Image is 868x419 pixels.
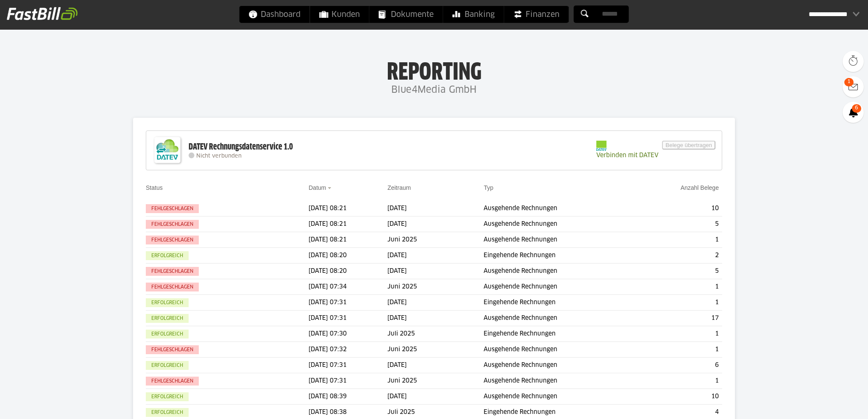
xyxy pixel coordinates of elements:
[387,342,484,358] td: Juni 2025
[387,264,484,279] td: [DATE]
[309,326,387,342] td: [DATE] 07:30
[309,264,387,279] td: [DATE] 08:20
[189,142,293,153] div: DATEV Rechnungsdatenservice 1.0
[310,6,369,23] a: Kunden
[596,151,659,160] span: Verbinden mit DATEV
[484,358,636,373] td: Ausgehende Rechnungen
[636,373,722,389] td: 1
[387,358,484,373] td: [DATE]
[636,311,722,326] td: 17
[636,389,722,405] td: 10
[484,184,493,191] a: Typ
[146,300,189,305] sl-badge: Erfolgreich
[636,232,722,248] td: 1
[387,201,484,216] td: [DATE]
[636,264,722,279] td: 5
[309,373,387,389] td: [DATE] 07:31
[387,248,484,264] td: [DATE]
[7,7,78,20] img: fastbill_logo_white.png
[387,295,484,311] td: [DATE]
[328,187,333,189] img: sort_desc.gif
[636,358,722,373] td: 6
[387,184,411,191] a: Zeitraum
[844,78,854,86] span: 1
[484,373,636,389] td: Ausgehende Rechnungen
[484,279,636,295] td: Ausgehende Rechnungen
[387,216,484,232] td: [DATE]
[150,133,184,167] img: DATEV-Datenservice Logo
[146,237,199,243] sl-badge: Fehlgeschlagen
[802,394,860,415] iframe: Öffnet ein Widget, in dem Sie weitere Informationen finden
[484,342,636,358] td: Ausgehende Rechnungen
[146,253,189,258] sl-badge: Erfolgreich
[309,389,387,405] td: [DATE] 08:39
[843,76,864,97] a: 1
[387,279,484,295] td: Juni 2025
[309,232,387,248] td: [DATE] 08:21
[309,358,387,373] td: [DATE] 07:31
[596,141,606,151] img: pi-datev-logo-farbig-24.svg
[636,201,722,216] td: 10
[146,184,163,191] a: Status
[387,373,484,389] td: Juni 2025
[309,201,387,216] td: [DATE] 08:21
[484,232,636,248] td: Ausgehende Rechnungen
[484,295,636,311] td: Eingehende Rechnungen
[453,6,495,23] span: Banking
[387,389,484,405] td: [DATE]
[484,264,636,279] td: Ausgehende Rechnungen
[146,362,189,368] sl-badge: Erfolgreich
[309,295,387,311] td: [DATE] 07:31
[443,6,504,23] a: Banking
[146,347,199,352] sl-badge: Fehlgeschlagen
[146,331,189,337] sl-badge: Erfolgreich
[484,216,636,232] td: Ausgehende Rechnungen
[387,232,484,248] td: Juni 2025
[196,153,242,159] span: Nicht verbunden
[239,6,310,23] a: Dashboard
[379,6,434,23] span: Dokumente
[146,409,189,415] sl-badge: Erfolgreich
[146,284,199,290] sl-badge: Fehlgeschlagen
[309,311,387,326] td: [DATE] 07:31
[146,378,199,384] sl-badge: Fehlgeschlagen
[309,216,387,232] td: [DATE] 08:21
[309,279,387,295] td: [DATE] 07:34
[636,342,722,358] td: 1
[146,205,199,211] sl-badge: Fehlgeschlagen
[484,201,636,216] td: Ausgehende Rechnungen
[681,184,719,191] a: Anzahl Belege
[636,279,722,295] td: 1
[146,315,189,321] sl-badge: Erfolgreich
[309,184,326,191] a: Datum
[146,221,199,227] sl-badge: Fehlgeschlagen
[596,141,659,160] a: Verbinden mit DATEV
[662,142,715,148] sl-button: Belege übertragen
[146,268,199,274] sl-badge: Fehlgeschlagen
[85,60,783,82] h1: Reporting
[636,248,722,264] td: 2
[387,311,484,326] td: [DATE]
[484,326,636,342] td: Eingehende Rechnungen
[504,6,569,23] a: Finanzen
[514,6,559,23] span: Finanzen
[309,248,387,264] td: [DATE] 08:20
[636,326,722,342] td: 1
[636,295,722,311] td: 1
[320,6,360,23] span: Kunden
[484,248,636,264] td: Eingehende Rechnungen
[636,216,722,232] td: 5
[484,389,636,405] td: Ausgehende Rechnungen
[843,102,864,123] a: 6
[370,6,443,23] a: Dokumente
[249,6,300,23] span: Dashboard
[309,342,387,358] td: [DATE] 07:32
[484,311,636,326] td: Ausgehende Rechnungen
[387,326,484,342] td: Juli 2025
[852,104,861,113] span: 6
[146,394,189,400] sl-badge: Erfolgreich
